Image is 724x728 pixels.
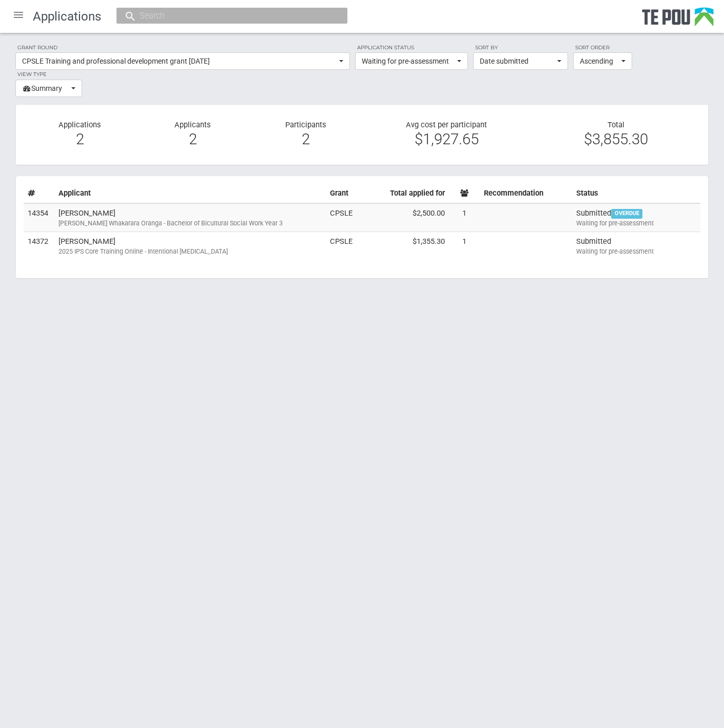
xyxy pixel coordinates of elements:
[480,56,555,66] span: Date submitted
[355,52,468,70] button: Waiting for pre-assessment
[326,203,357,232] td: CPSLE
[357,232,449,260] td: $1,355.30
[54,232,326,260] td: [PERSON_NAME]
[572,184,700,203] th: Status
[15,70,82,79] label: View type
[357,184,449,203] th: Total applied for
[326,184,357,203] th: Grant
[449,232,480,260] td: 1
[357,203,449,232] td: $2,500.00
[573,52,632,70] button: Ascending
[24,120,136,149] div: Applications
[355,43,468,52] label: Application status
[24,232,54,260] td: 14372
[326,232,357,260] td: CPSLE
[54,203,326,232] td: [PERSON_NAME]
[580,56,619,66] span: Ascending
[15,80,82,97] button: Summary
[576,219,696,228] div: Waiting for pre-assessment
[572,203,700,232] td: Submitted
[531,120,700,144] div: Total
[22,56,337,66] span: CPSLE Training and professional development grant [DATE]
[539,135,693,144] div: $3,855.30
[15,43,350,52] label: Grant round
[257,135,355,144] div: 2
[31,135,129,144] div: 2
[573,43,632,52] label: Sort order
[58,247,322,256] div: 2025 IPS Core Training Online - Intentional [MEDICAL_DATA]
[576,247,696,256] div: Waiting for pre-assessment
[136,10,317,21] input: Search
[144,135,242,144] div: 2
[15,52,350,70] button: CPSLE Training and professional development grant [DATE]
[362,56,455,66] span: Waiting for pre-assessment
[480,184,572,203] th: Recommendation
[58,219,322,228] div: [PERSON_NAME] Whakarara Oranga - Bachelor of Bicultural Social Work Year 3
[611,209,642,218] span: OVERDUE
[24,203,54,232] td: 14354
[362,120,531,149] div: Avg cost per participant
[369,135,523,144] div: $1,927.65
[22,83,69,93] span: Summary
[136,120,249,149] div: Applicants
[449,203,480,232] td: 1
[473,52,568,70] button: Date submitted
[572,232,700,260] td: Submitted
[54,184,326,203] th: Applicant
[249,120,362,149] div: Participants
[473,43,568,52] label: Sort by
